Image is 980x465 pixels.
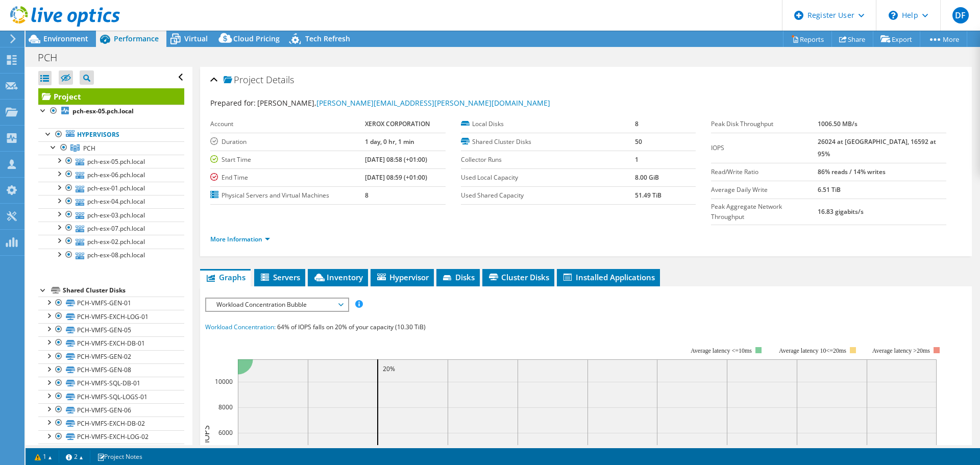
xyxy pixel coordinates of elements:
label: Used Shared Capacity [461,190,635,201]
b: 8.00 GiB [635,173,659,182]
span: Installed Applications [562,272,655,282]
label: Local Disks [461,119,635,129]
a: Project [38,88,184,105]
a: Project Notes [90,450,150,463]
a: PCH-VMFS-GEN-02 [38,350,184,363]
a: PCH-VMFS-SQL-LOGS-01 [38,390,184,403]
a: pch-esx-01.pch.local [38,182,184,195]
text: 6000 [218,428,233,437]
a: PCH-VMFS-EXCH-DB-02 [38,417,184,430]
a: pch-esx-04.pch.local [38,195,184,208]
b: 51.49 TiB [635,191,661,200]
b: 86% reads / 14% writes [818,167,886,176]
a: PCH-VMFS-GEN-01 [38,297,184,310]
div: Shared Cluster Disks [63,284,184,297]
label: Used Local Capacity [461,173,635,183]
span: Details [266,74,294,86]
span: Workload Concentration: [205,323,276,331]
label: Account [210,119,364,129]
b: XEROX CORPORATION [365,119,430,128]
svg: \n [889,11,898,20]
a: PCH [38,141,184,155]
a: More Information [210,235,270,243]
b: [DATE] 08:58 (+01:00) [365,155,427,164]
b: 50 [635,137,642,146]
a: Share [831,31,873,47]
a: PCH-VMFS-GEN-06 [38,403,184,417]
span: Performance [114,34,159,43]
label: Read/Write Ratio [711,167,818,177]
label: Duration [210,137,364,147]
tspan: Average latency 10<=20ms [779,347,846,354]
span: Virtual [184,34,208,43]
span: PCH [83,144,95,153]
b: 1 day, 0 hr, 1 min [365,137,414,146]
a: pch-esx-05.pch.local [38,105,184,118]
text: 10000 [215,377,233,386]
label: IOPS [711,143,818,153]
a: [PERSON_NAME][EMAIL_ADDRESS][PERSON_NAME][DOMAIN_NAME] [316,98,550,108]
a: pch-esx-02.pch.local [38,235,184,248]
a: Reports [783,31,832,47]
b: 16.83 gigabits/s [818,207,864,216]
a: PCH-VMFS-GEN-05 [38,323,184,336]
b: [DATE] 08:59 (+01:00) [365,173,427,182]
a: PCH-VMFS-EXCH-LOG-01 [38,310,184,323]
label: Physical Servers and Virtual Machines [210,190,364,201]
label: Peak Aggregate Network Throughput [711,202,818,222]
a: pch-esx-07.pch.local [38,222,184,235]
a: PCH-VMFS-SQL-DB-01 [38,377,184,390]
label: Collector Runs [461,155,635,165]
label: Average Daily Write [711,185,818,195]
a: pch-esx-03.pch.local [38,208,184,222]
span: Environment [43,34,88,43]
tspan: Average latency <=10ms [691,347,752,354]
b: 1006.50 MB/s [818,119,857,128]
a: 2 [59,450,90,463]
a: More [920,31,967,47]
span: [PERSON_NAME], [257,98,550,108]
span: Inventory [313,272,363,282]
text: IOPS [201,425,212,443]
a: PCH-VMFS-EXCH-LOG-02 [38,430,184,444]
a: Export [873,31,920,47]
a: pch-esx-05.pch.local [38,155,184,168]
span: 64% of IOPS falls on 20% of your capacity (10.30 TiB) [277,323,426,331]
label: End Time [210,173,364,183]
label: Peak Disk Throughput [711,119,818,129]
a: pch-esx-08.pch.local [38,249,184,262]
span: Cloud Pricing [233,34,280,43]
label: Start Time [210,155,364,165]
span: Cluster Disks [487,272,549,282]
span: Tech Refresh [305,34,350,43]
a: PCH-VMFS-GEN-08 [38,363,184,377]
a: PCH-VMFS-GEN-04 [38,444,184,457]
h1: PCH [33,52,73,63]
a: PCH-VMFS-EXCH-DB-01 [38,336,184,350]
text: 20% [383,364,395,373]
span: Workload Concentration Bubble [211,299,342,311]
a: Hypervisors [38,128,184,141]
span: Hypervisor [376,272,429,282]
b: 8 [635,119,639,128]
b: 6.51 TiB [818,185,841,194]
span: Graphs [205,272,246,282]
a: pch-esx-06.pch.local [38,168,184,181]
text: Average latency >20ms [872,347,930,354]
label: Prepared for: [210,98,256,108]
b: 26024 at [GEOGRAPHIC_DATA], 16592 at 95% [818,137,936,158]
text: 8000 [218,403,233,411]
b: pch-esx-05.pch.local [72,107,134,115]
a: 1 [28,450,59,463]
b: 1 [635,155,639,164]
b: 8 [365,191,369,200]
span: DF [952,7,969,23]
span: Disks [442,272,475,282]
label: Shared Cluster Disks [461,137,635,147]
span: Project [224,75,263,85]
span: Servers [259,272,300,282]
